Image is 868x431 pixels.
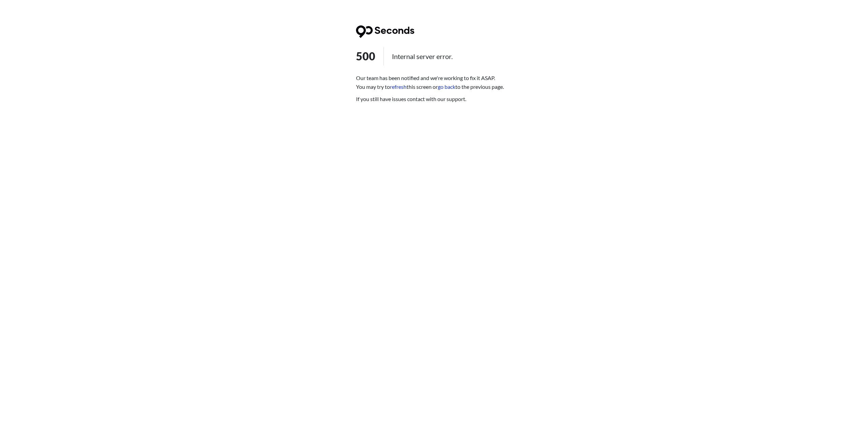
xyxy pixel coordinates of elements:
[356,74,512,91] p: Our team has been notified and we're working to fix it ASAP. You may try to this screen or to the...
[438,83,455,90] a: go back
[390,83,407,90] a: refresh
[356,25,414,38] img: 90 Seconds
[356,95,512,103] p: If you still have issues contact with our support.
[383,47,453,65] span: Internal server error.
[356,47,512,65] h1: 500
